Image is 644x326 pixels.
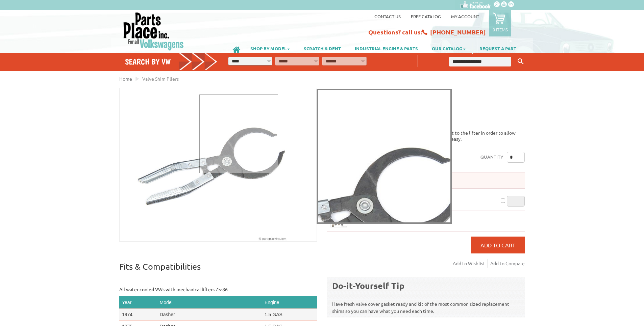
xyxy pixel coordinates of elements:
span: Add to Cart [480,242,515,248]
p: Fits & Compatibilities [119,261,317,279]
p: Have fresh valve cover gasket ready and kit of the most common sized replacement shims so you can... [332,295,520,315]
a: Add to Wishlist [453,259,488,268]
img: Parts Place Inc! [123,12,184,51]
td: 1974 [119,309,157,321]
a: Add to Compare [490,259,525,268]
p: All water cooled VWs with mechanical lifters 75-86 [119,286,317,293]
td: 1.5 GAS [262,309,317,321]
th: Model [157,296,262,309]
a: My Account [451,13,479,19]
p: 0 items [493,27,508,32]
a: Free Catalog [411,13,441,19]
span: Valve Shim Pliers [142,76,179,82]
b: Do-it-Yourself Tip [332,280,404,291]
h4: Search by VW [125,57,218,66]
label: Quantity [480,152,503,163]
th: Year [119,296,157,309]
button: Add to Cart [471,237,525,253]
img: Valve Shim Pliers [120,88,317,241]
a: OUR CATALOG [425,43,472,54]
a: 0 items [489,10,511,36]
button: Keyword Search [516,56,526,67]
a: Home [119,76,132,82]
a: Contact us [374,13,401,19]
a: REQUEST A PART [473,43,523,54]
a: SCRATCH & DENT [297,43,348,54]
a: INDUSTRIAL ENGINE & PARTS [348,43,425,54]
th: Engine [262,296,317,309]
a: SHOP BY MODEL [244,43,297,54]
b: Valve Shim Pliers [327,88,397,99]
td: Dasher [157,309,262,321]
